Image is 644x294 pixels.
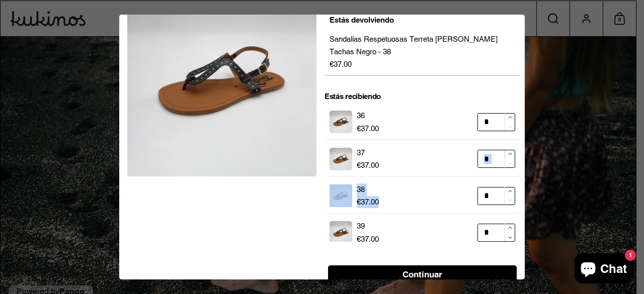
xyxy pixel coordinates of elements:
[357,183,379,196] p: 38
[329,33,515,58] p: Sandalias Respetuosas Terreta [PERSON_NAME] Tachas Negro - 38
[357,233,379,245] p: €37.00
[325,91,520,103] h5: Estás recibiendo
[572,253,636,286] inbox-online-store-chat: Chat de la tienda online Shopify
[357,110,379,122] p: 36
[403,266,442,283] span: Continuar
[357,147,379,159] p: 37
[329,148,352,170] img: sandalias-respetuosas-terreta-vaillo-negro-tachas-kukinos-1.webp
[357,196,379,208] p: €37.00
[329,58,515,71] p: €37.00
[357,159,379,171] p: €37.00
[357,220,379,233] p: 39
[329,184,352,207] img: sandalias-respetuosas-terreta-vaillo-negro-tachas-kukinos-1.webp
[329,111,352,134] img: sandalias-respetuosas-terreta-vaillo-negro-tachas-kukinos-1.webp
[329,14,515,26] p: Estás devolviendo
[328,265,516,283] button: Continuar
[329,222,352,244] img: sandalias-respetuosas-terreta-vaillo-negro-tachas-kukinos-1.webp
[357,123,379,135] p: €37.00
